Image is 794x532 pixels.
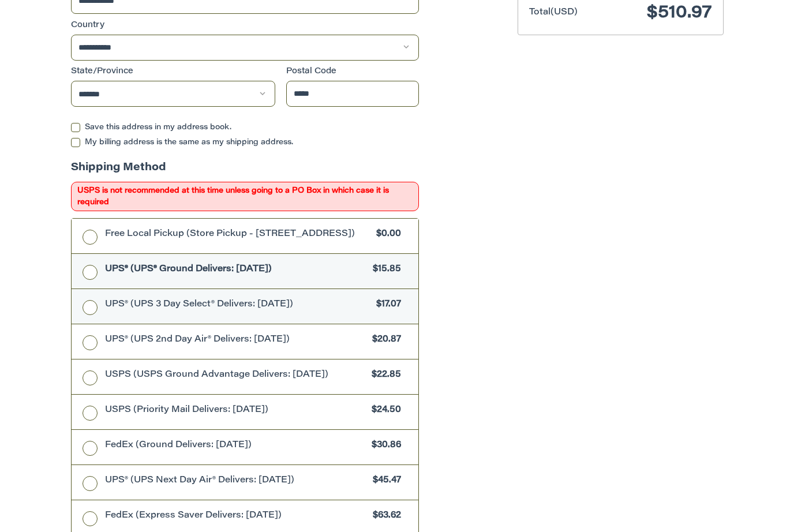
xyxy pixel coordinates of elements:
label: Save this address in my address book. [71,123,419,132]
span: UPS® (UPS Next Day Air® Delivers: [DATE]) [105,474,368,488]
span: UPS® (UPS 2nd Day Air® Delivers: [DATE]) [105,334,367,347]
span: $30.86 [366,439,402,452]
span: USPS (Priority Mail Delivers: [DATE]) [105,404,366,417]
span: USPS (USPS Ground Advantage Delivers: [DATE]) [105,369,366,382]
span: FedEx (Ground Delivers: [DATE]) [105,439,366,452]
span: UPS® (UPS 3 Day Select® Delivers: [DATE]) [105,298,371,312]
label: Country [71,20,419,32]
span: Free Local Pickup (Store Pickup - [STREET_ADDRESS]) [105,228,371,241]
span: Total (USD) [529,8,578,17]
label: State/Province [71,66,275,78]
span: $510.97 [647,5,711,22]
label: Postal Code [286,66,419,78]
span: $20.87 [367,334,402,347]
span: $22.85 [366,369,402,382]
legend: Shipping Method [71,160,166,182]
label: My billing address is the same as my shipping address. [71,138,419,147]
span: FedEx (Express Saver Delivers: [DATE]) [105,509,368,523]
span: $24.50 [366,404,402,417]
span: $0.00 [371,228,402,241]
span: $15.85 [368,263,402,276]
span: $63.62 [368,509,402,523]
span: USPS is not recommended at this time unless going to a PO Box in which case it is required [71,182,419,211]
span: UPS® (UPS® Ground Delivers: [DATE]) [105,263,368,276]
span: $17.07 [371,298,402,312]
span: $45.47 [368,474,402,488]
